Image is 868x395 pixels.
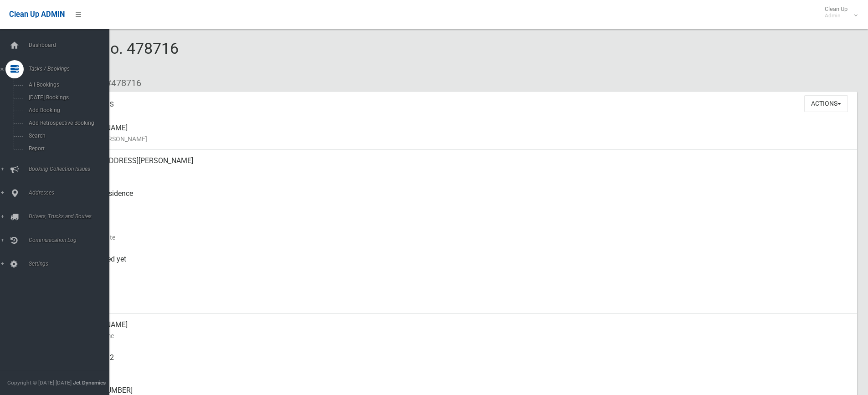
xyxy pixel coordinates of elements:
div: [DATE] [73,281,850,314]
div: [DATE] [73,215,850,248]
div: [PERSON_NAME] [73,117,850,150]
button: Actions [804,95,848,112]
span: Settings [26,261,116,267]
div: [PERSON_NAME] [73,314,850,347]
small: Name of [PERSON_NAME] [73,133,850,144]
span: [DATE] Bookings [26,94,108,101]
span: Clean Up ADMIN [9,10,65,19]
div: Front of Residence [73,183,850,215]
small: Collected At [73,265,850,276]
span: Add Booking [26,107,108,113]
span: Addresses [26,190,116,196]
small: Contact Name [73,330,850,341]
span: Add Retrospective Booking [26,120,108,126]
small: Admin [825,12,847,19]
li: #478716 [99,75,141,92]
small: Zone [73,298,850,308]
span: Copyright © [DATE]-[DATE] [7,380,72,386]
small: Collection Date [73,232,850,243]
span: Search [26,133,108,139]
span: Booking No. 478716 [40,39,179,75]
small: Address [73,166,850,177]
span: Drivers, Trucks and Routes [26,213,116,220]
span: All Bookings [26,82,108,88]
strong: Jet Dynamics [73,380,106,386]
span: Dashboard [26,42,116,48]
span: Clean Up [820,5,857,19]
div: 0477225092 [73,347,850,380]
small: Mobile [73,363,850,374]
span: Communication Log [26,237,116,243]
span: Report [26,145,108,152]
span: Tasks / Bookings [26,66,116,72]
small: Pickup Point [73,199,850,210]
span: Booking Collection Issues [26,166,116,172]
div: Not collected yet [73,248,850,281]
div: [STREET_ADDRESS][PERSON_NAME] [73,150,850,183]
